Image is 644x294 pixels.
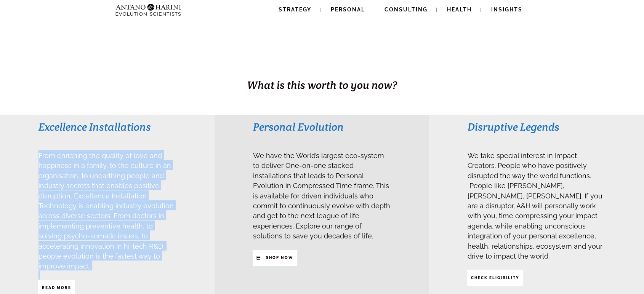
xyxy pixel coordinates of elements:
strong: CHECK ELIGIBILITY [471,276,519,280]
a: SHop NOW [253,250,297,266]
span: From enriching the quality of love and happiness in a family, to the culture in an organisation, ... [38,152,174,270]
a: CHECK ELIGIBILITY [467,270,523,286]
span: Consulting [384,6,428,13]
strong: SHop NOW [266,256,293,260]
span: We have the World’s largest eco-system to deliver One-on-one stacked installations that leads to ... [253,152,390,240]
strong: Read More [42,286,71,290]
h3: Excellence Installations [38,120,176,134]
span: Strategy [279,6,311,13]
span: What is this worth to you now? [247,78,397,92]
h3: Personal Evolution [253,120,391,134]
span: Insights [491,6,522,13]
span: We take special interest in Impact Creators. People who have positively disrupted the way the wor... [468,152,602,260]
h1: BUSINESS. HEALTH. Family. Legacy [1,61,643,77]
span: Personal [331,6,365,13]
span: Health [447,6,472,13]
h3: Disruptive Legends [468,120,605,134]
